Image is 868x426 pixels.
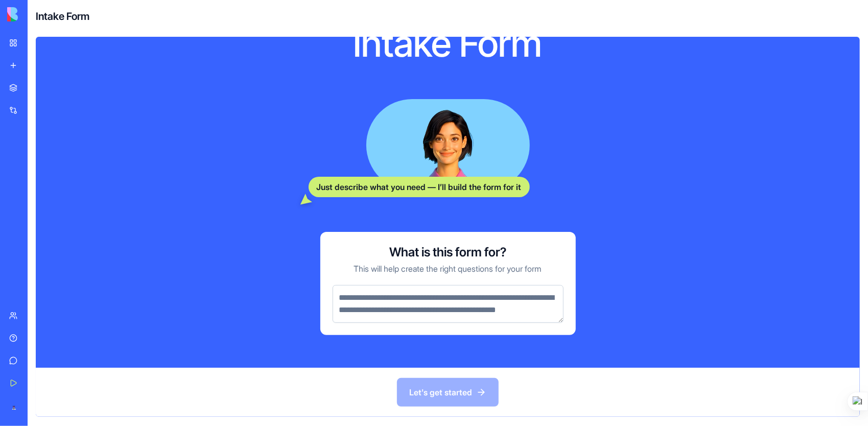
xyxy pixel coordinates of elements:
h1: Intake Form [219,20,677,66]
img: ACg8ocJj9fhr0ncA8MSEEAD7e9g35-EdOMvnPPIphOldX8fj6x-IOjlc3w=s96-c [5,404,21,420]
p: This will help create the right questions for your form [354,263,542,275]
div: Just describe what you need — I’ll build the form for it [309,177,530,197]
h4: Intake Form [36,9,89,23]
h3: What is this form for? [389,244,506,261]
img: logo [7,7,71,21]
